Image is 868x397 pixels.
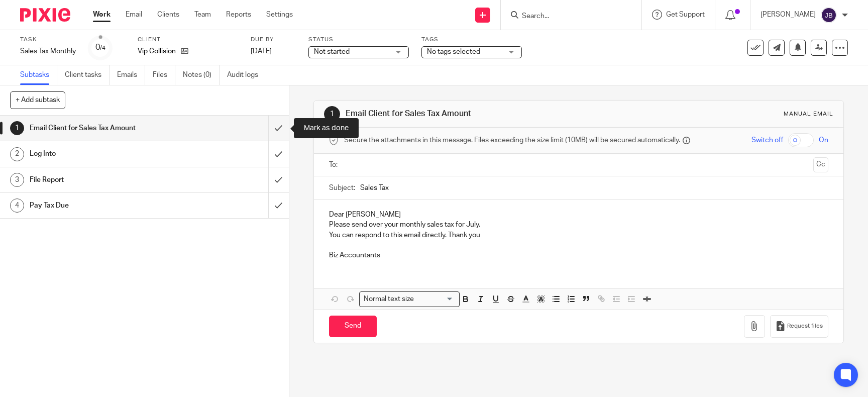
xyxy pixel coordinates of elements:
button: Cc [813,157,828,172]
label: Task [20,36,76,44]
img: svg%3E [821,7,837,23]
div: 0 [95,42,105,53]
p: Vip Collision [138,46,176,56]
a: Subtasks [20,65,57,85]
input: Search [521,12,611,21]
a: Settings [266,10,293,20]
label: Subject: [329,183,355,193]
img: Pixie [20,8,70,22]
div: 1 [324,106,340,122]
a: Audit logs [227,65,266,85]
span: Request files [787,322,823,330]
a: Work [93,10,111,20]
span: No tags selected [427,48,480,55]
button: + Add subtask [10,91,65,109]
p: [PERSON_NAME] [761,10,816,20]
span: On [819,135,828,145]
label: Status [308,36,409,44]
div: Manual email [784,110,833,118]
a: Files [153,65,175,85]
a: Client tasks [65,65,110,85]
span: Switch off [751,135,783,145]
div: 1 [10,121,24,135]
span: Get Support [666,11,705,18]
h1: Pay Tax Due [30,198,182,213]
label: Tags [421,36,522,44]
label: Client [138,36,238,44]
a: Reports [226,10,251,20]
a: Team [194,10,211,20]
div: 4 [10,198,24,213]
p: You can respond to this email directly. Thank you [329,230,828,240]
small: /4 [100,45,105,51]
span: Not started [314,48,350,55]
div: 3 [10,173,24,187]
label: Due by [251,36,296,44]
span: Normal text size [362,294,416,305]
p: Biz Accountants [329,250,828,260]
p: Please send over your monthly sales tax for July. [329,220,828,230]
span: [DATE] [251,48,272,55]
div: Sales Tax Monthly [20,46,76,56]
a: Email [126,10,142,20]
input: Send [329,316,377,337]
h1: File Report [30,172,182,187]
a: Emails [117,65,145,85]
h1: Log Into [30,146,182,161]
button: Request files [770,315,828,338]
label: To: [329,160,340,170]
div: Search for option [359,291,460,307]
span: Secure the attachments in this message. Files exceeding the size limit (10MB) will be secured aut... [344,135,680,145]
input: Search for option [417,294,454,305]
a: Notes (0) [183,65,220,85]
h1: Email Client for Sales Tax Amount [30,121,182,136]
p: Dear [PERSON_NAME] [329,210,828,220]
div: 2 [10,147,24,161]
a: Clients [157,10,179,20]
h1: Email Client for Sales Tax Amount [346,109,600,119]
